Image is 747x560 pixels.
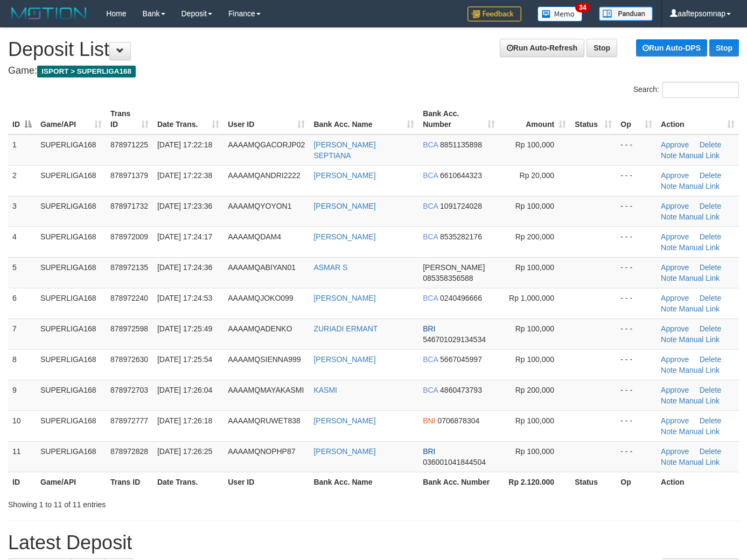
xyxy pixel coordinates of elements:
a: Approve [661,140,689,149]
th: User ID: activate to sort column ascending [224,104,309,134]
td: SUPERLIGA168 [36,410,106,441]
img: Button%20Memo.svg [537,6,583,22]
span: Rp 100,000 [515,202,554,210]
span: Rp 200,000 [515,232,554,241]
a: [PERSON_NAME] [313,355,375,364]
a: Delete [700,355,721,364]
span: Copy 036001041844504 to clipboard [423,458,486,466]
a: [PERSON_NAME] [313,416,375,425]
td: 4 [8,226,36,257]
a: Delete [700,263,721,272]
span: Copy 4860473793 to clipboard [440,386,482,394]
span: 878971379 [110,171,148,180]
a: ASMAR S [313,263,347,272]
span: BCA [423,232,438,241]
a: Note [661,427,677,436]
th: ID [8,472,36,492]
td: SUPERLIGA168 [36,288,106,318]
td: SUPERLIGA168 [36,318,106,349]
a: Manual Link [679,304,720,313]
a: Run Auto-Refresh [500,39,584,57]
span: AAAAMQNOPHP87 [228,447,295,456]
a: Stop [709,39,739,56]
span: BCA [423,386,438,394]
a: [PERSON_NAME] [313,202,375,210]
div: Showing 1 to 11 of 11 entries [8,495,303,510]
td: 11 [8,441,36,472]
span: AAAAMQDAM4 [228,232,281,241]
span: 878972777 [110,416,148,425]
a: Delete [700,232,721,241]
td: SUPERLIGA168 [36,380,106,410]
td: - - - [616,318,657,349]
th: Action [657,472,739,492]
td: SUPERLIGA168 [36,165,106,196]
td: - - - [616,380,657,410]
th: Game/API [36,472,106,492]
td: - - - [616,288,657,318]
a: Manual Link [679,335,720,344]
td: 6 [8,288,36,318]
a: [PERSON_NAME] [313,232,375,241]
a: Approve [661,386,689,394]
a: Approve [661,447,689,456]
td: - - - [616,257,657,288]
a: Delete [700,202,721,210]
td: 2 [8,165,36,196]
span: 878972703 [110,386,148,394]
th: Date Trans. [153,472,224,492]
a: Approve [661,294,689,302]
td: - - - [616,165,657,196]
a: Delete [700,171,721,180]
th: User ID [224,472,309,492]
span: AAAAMQADENKO [228,324,292,333]
span: Rp 200,000 [515,386,554,394]
th: Bank Acc. Number [418,472,499,492]
a: Approve [661,202,689,210]
span: Copy 8851135898 to clipboard [440,140,482,149]
a: Approve [661,355,689,364]
span: [DATE] 17:22:18 [157,140,212,149]
th: Trans ID: activate to sort column ascending [106,104,153,134]
span: Rp 20,000 [520,171,555,180]
span: 34 [575,3,590,12]
a: Manual Link [679,458,720,466]
a: Delete [700,140,721,149]
span: BCA [423,355,438,364]
td: - - - [616,410,657,441]
a: Approve [661,416,689,425]
th: Op [616,472,657,492]
span: AAAAMQJOKO099 [228,294,293,302]
td: SUPERLIGA168 [36,441,106,472]
td: SUPERLIGA168 [36,134,106,166]
span: Rp 100,000 [515,416,554,425]
a: Stop [587,39,617,57]
h4: Game: [8,66,739,76]
span: BRI [423,324,435,333]
a: [PERSON_NAME] [313,171,375,180]
span: [PERSON_NAME] [423,263,485,272]
a: Note [661,212,677,221]
a: ZURIADI ERMANT [313,324,378,333]
img: panduan.png [599,6,653,21]
span: [DATE] 17:22:38 [157,171,212,180]
th: Rp 2.120.000 [499,472,570,492]
span: [DATE] 17:25:49 [157,324,212,333]
span: 878972598 [110,324,148,333]
span: Copy 085358356588 to clipboard [423,274,473,282]
a: Delete [700,447,721,456]
a: Manual Link [679,366,720,374]
a: Note [661,396,677,405]
a: Note [661,335,677,344]
span: Copy 1091724028 to clipboard [440,202,482,210]
img: MOTION_logo.png [8,5,90,22]
td: 1 [8,134,36,166]
span: Rp 100,000 [515,140,554,149]
span: Copy 5667045997 to clipboard [440,355,482,364]
td: - - - [616,134,657,166]
td: SUPERLIGA168 [36,226,106,257]
span: 878972240 [110,294,148,302]
img: Feedback.jpg [467,6,521,22]
span: AAAAMQANDRI2222 [228,171,301,180]
a: [PERSON_NAME] SEPTIANA [313,140,375,160]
